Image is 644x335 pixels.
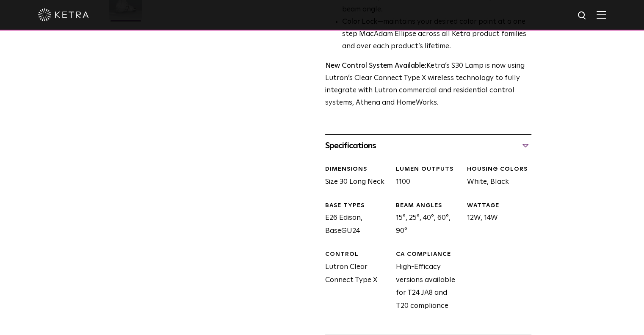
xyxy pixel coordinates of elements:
div: CA COMPLIANCE [396,250,460,259]
div: E26 Edison, BaseGU24 [319,202,390,238]
div: DIMENSIONS [325,165,390,174]
div: Specifications [325,139,531,152]
div: HOUSING COLORS [467,165,531,174]
div: 1100 [390,165,460,188]
div: 12W, 14W [460,202,531,238]
div: CONTROL [325,250,390,259]
div: 15°, 25°, 40°, 60°, 90° [390,202,460,238]
div: White, Black [460,165,531,188]
div: Size 30 Long Neck [319,165,390,188]
div: BEAM ANGLES [396,202,460,210]
img: Hamburger%20Nav.svg [597,11,606,19]
div: High-Efficacy versions available for T24 JA8 and T20 compliance [390,250,460,313]
strong: New Control System Available: [325,62,426,69]
img: ketra-logo-2019-white [38,8,89,21]
div: BASE TYPES [325,202,390,210]
div: LUMEN OUTPUTS [396,165,460,174]
div: Lutron Clear Connect Type X [319,250,390,313]
p: Ketra’s S30 Lamp is now using Lutron’s Clear Connect Type X wireless technology to fully integrat... [325,60,531,109]
div: WATTAGE [467,202,531,210]
img: search icon [577,11,588,21]
li: —maintains your desired color point at a one step MacAdam Ellipse across all Ketra product famili... [342,16,531,53]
